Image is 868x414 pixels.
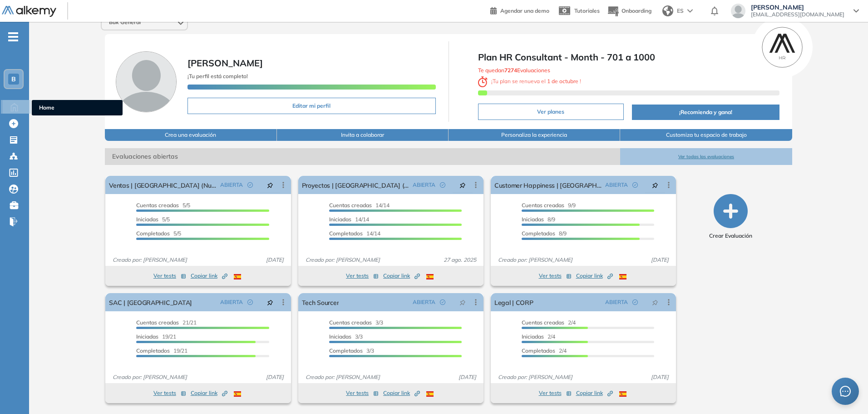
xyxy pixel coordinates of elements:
[478,104,624,120] button: Ver planes
[440,256,480,264] span: 27 ago. 2025
[522,202,564,209] span: Cuentas creadas
[645,178,665,192] button: pushpin
[105,148,620,165] span: Evaluaciones abiertas
[574,7,600,14] span: Tutoriales
[522,216,555,223] span: 8/9
[413,298,435,306] span: ABIERTA
[687,9,693,13] img: arrow
[234,391,241,397] img: ESP
[153,270,186,281] button: Ver tests
[522,319,576,326] span: 2/4
[136,347,187,354] span: 19/21
[346,388,379,399] button: Ver tests
[504,67,517,74] b: 7274
[11,75,16,83] span: B
[494,176,602,194] a: Customer Happiness | [GEOGRAPHIC_DATA]
[136,333,176,340] span: 19/21
[191,389,227,397] span: Copiar link
[751,11,844,18] span: [EMAIL_ADDRESS][DOMAIN_NAME]
[329,216,351,223] span: Iniciadas
[109,176,216,194] a: Ventas | [GEOGRAPHIC_DATA] (Nuevo)
[109,373,191,381] span: Creado por: [PERSON_NAME]
[576,272,613,280] span: Copiar link
[329,230,363,237] span: Completados
[109,256,191,264] span: Creado por: [PERSON_NAME]
[709,194,752,240] button: Crear Evaluación
[191,270,227,281] button: Copiar link
[136,347,170,354] span: Completados
[220,181,243,189] span: ABIERTA
[329,347,374,354] span: 3/3
[522,202,576,209] span: 9/9
[247,299,253,305] span: check-circle
[302,256,384,264] span: Creado por: [PERSON_NAME]
[576,270,613,281] button: Copiar link
[383,389,420,397] span: Copiar link
[478,78,582,85] span: ¡ Tu plan se renueva el !
[500,7,549,14] span: Agendar una demo
[490,5,549,15] a: Agendar una demo
[277,129,449,141] button: Invita a colaborar
[260,295,280,309] button: pushpin
[632,105,779,120] button: ¡Recomienda y gana!
[136,230,170,237] span: Completados
[329,216,369,223] span: 14/14
[605,181,628,189] span: ABIERTA
[136,230,181,237] span: 5/5
[620,148,792,165] button: Ver todas las evaluaciones
[647,256,672,264] span: [DATE]
[605,298,628,306] span: ABIERTA
[576,388,613,399] button: Copiar link
[709,232,752,240] span: Crear Evaluación
[109,293,192,311] a: SAC | [GEOGRAPHIC_DATA]
[440,182,445,188] span: check-circle
[2,6,56,17] img: Logo
[329,230,380,237] span: 14/14
[677,7,684,15] span: ES
[191,388,227,399] button: Copiar link
[522,216,544,223] span: Iniciadas
[662,5,673,16] img: world
[329,319,372,326] span: Cuentas creadas
[109,19,141,26] span: Buk General
[302,176,409,194] a: Proyectos | [GEOGRAPHIC_DATA] (Nueva)
[116,51,177,112] img: Foto de perfil
[494,293,533,311] a: Legal | CORP
[522,333,555,340] span: 2/4
[260,178,280,192] button: pushpin
[647,373,672,381] span: [DATE]
[426,274,434,279] img: ESP
[494,373,576,381] span: Creado por: [PERSON_NAME]
[652,181,658,189] span: pushpin
[522,230,555,237] span: Completados
[478,50,779,64] span: Plan HR Consultant - Month - 701 a 1000
[619,391,626,397] img: ESP
[105,129,276,141] button: Crea una evaluación
[546,78,580,85] b: 1 de octubre
[522,347,567,354] span: 2/4
[262,373,287,381] span: [DATE]
[329,202,372,209] span: Cuentas creadas
[632,182,638,188] span: check-circle
[440,299,445,305] span: check-circle
[153,388,186,399] button: Ver tests
[329,202,390,209] span: 14/14
[136,202,190,209] span: 5/5
[302,373,384,381] span: Creado por: [PERSON_NAME]
[453,295,473,309] button: pushpin
[413,181,435,189] span: ABIERTA
[539,388,572,399] button: Ver tests
[478,76,488,87] img: clock-svg
[187,98,435,114] button: Editar mi perfil
[136,333,158,340] span: Iniciadas
[346,270,379,281] button: Ver tests
[329,333,363,340] span: 3/3
[234,274,241,279] img: ESP
[632,299,638,305] span: check-circle
[136,216,158,223] span: Iniciadas
[751,4,844,11] span: [PERSON_NAME]
[220,298,243,306] span: ABIERTA
[247,182,253,188] span: check-circle
[619,274,626,279] img: ESP
[522,319,564,326] span: Cuentas creadas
